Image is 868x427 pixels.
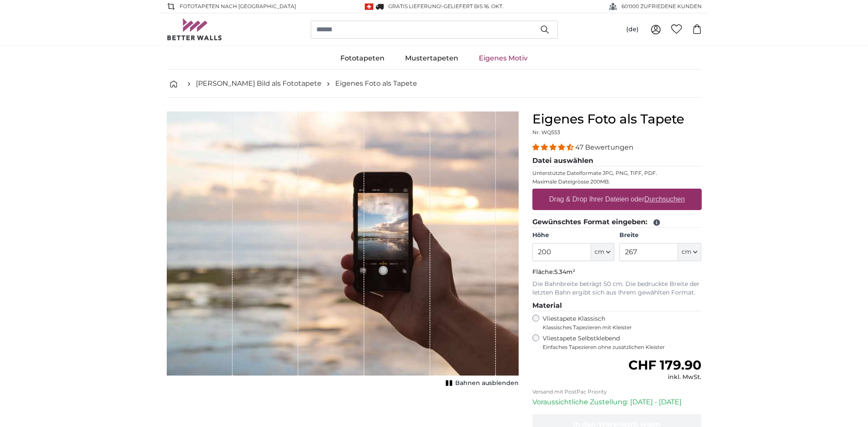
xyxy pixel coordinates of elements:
a: Fototapeten [330,47,395,69]
span: 4.38 stars [532,143,575,151]
img: Betterwalls [167,18,222,40]
p: Fläche: [532,268,702,277]
a: [PERSON_NAME] Bild als Fototapete [196,78,321,89]
button: (de) [619,22,646,37]
button: cm [678,243,701,261]
div: 1 of 1 [167,111,519,389]
p: Versand mit PostPac Priority [532,388,702,395]
img: Schweiz [365,3,373,10]
span: cm [682,248,691,256]
span: Einfaches Tapezieren ohne zusätzlichen Kleister [543,344,702,351]
legend: Datei auswählen [532,156,702,166]
p: Voraussichtliche Zustellung: [DATE] - [DATE] [532,397,702,407]
p: Die Bahnbreite beträgt 50 cm. Die bedruckte Breite der letzten Bahn ergibt sich aus Ihrem gewählt... [532,280,702,297]
span: GRATIS Lieferung! [388,3,442,9]
span: Fototapeten nach [GEOGRAPHIC_DATA] [180,3,296,10]
label: Breite [619,231,701,240]
span: 60'000 ZUFRIEDENE KUNDEN [622,3,702,10]
h1: Eigenes Foto als Tapete [532,111,702,127]
span: - [442,3,504,9]
nav: breadcrumbs [167,70,702,98]
legend: Gewünschtes Format eingeben: [532,217,702,228]
span: Klassisches Tapezieren mit Kleister [543,324,694,331]
label: Höhe [532,231,614,240]
span: 47 Bewertungen [575,143,634,151]
p: Maximale Dateigrösse 200MB. [532,178,702,185]
button: Bahnen ausblenden [443,377,519,389]
button: cm [591,243,614,261]
span: CHF 179.90 [628,357,701,373]
span: Nr. WQ553 [532,129,560,135]
legend: Material [532,301,702,311]
span: Geliefert bis 16. Okt. [444,3,504,9]
a: Eigenes Foto als Tapete [335,78,417,89]
label: Vliestapete Selbstklebend [543,334,702,351]
label: Vliestapete Klassisch [543,315,694,331]
a: Mustertapeten [395,47,469,69]
span: 5.34m² [554,268,575,276]
div: inkl. MwSt. [628,373,701,382]
span: cm [595,248,604,256]
a: Eigenes Motiv [469,47,538,69]
p: Unterstützte Dateiformate JPG, PNG, TIFF, PDF. [532,170,702,177]
span: Bahnen ausblenden [455,379,519,388]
